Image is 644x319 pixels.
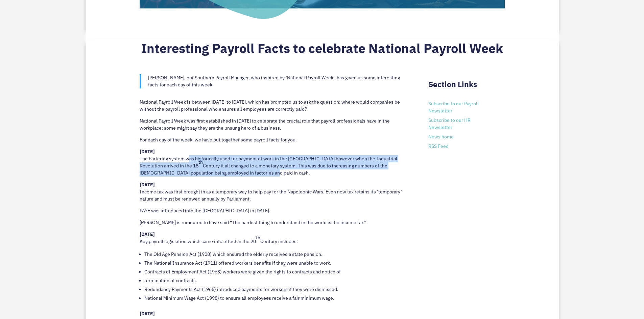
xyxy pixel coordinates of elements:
p: Income tax was first brought in as a temporary way to help pay for the Napoleonic Wars. Even now ... [140,181,408,207]
li: The Old Age Pension Act (1908) which ensured the elderly received a state pension. [144,250,408,259]
h2: Section Links [428,80,504,92]
h2: Interesting Payroll Facts to celebrate National Payroll Week [140,41,505,59]
strong: [DATE] [140,182,155,188]
strong: [DATE] [140,149,155,155]
li: Redundancy Payments Act (1965) introduced payments for workers if they were dismissed. [144,285,408,294]
li: The National Insurance Act (1911) offered workers benefits if they were unable to work. [144,259,408,267]
sup: th [256,235,260,241]
li: Contracts of Employment Act (1963) workers were given the rights to contracts and notice of [144,267,408,276]
p: National Payroll Week was first established in [DATE] to celebrate the crucial role that payroll ... [140,117,408,136]
strong: [DATE] [140,231,155,237]
p: For each day of the week, we have put together some payroll facts for you. [140,136,408,148]
a: RSS Feed [428,143,449,149]
li: termination of contracts. [144,276,408,285]
a: News home [428,134,454,140]
a: Subscribe to our Payroll Newsletter [428,101,479,114]
p: Key payroll legislation which came into effect in the 20 Century includes: [140,231,408,250]
sup: th [198,159,203,165]
p: [PERSON_NAME], our Southern Payroll Manager, who inspired by ‘National Payroll Week’, has given u... [148,74,408,88]
p: PAYE was introduced into the [GEOGRAPHIC_DATA] in [DATE]. [140,207,408,219]
a: Subscribe to our HR Newsletter [428,117,471,130]
p: The bartering system was historically used for payment of work in the [GEOGRAPHIC_DATA] however w... [140,148,408,181]
p: [PERSON_NAME] is rumoured to have said “The hardest thing to understand in the world is the incom... [140,219,408,231]
strong: [DATE] [140,311,155,317]
li: National Minimum Wage Act (1998) to ensure all employees receive a fair minimum wage. [144,294,408,302]
p: National Payroll Week is between [DATE] to [DATE], which has prompted us to ask the question; whe... [140,99,408,117]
